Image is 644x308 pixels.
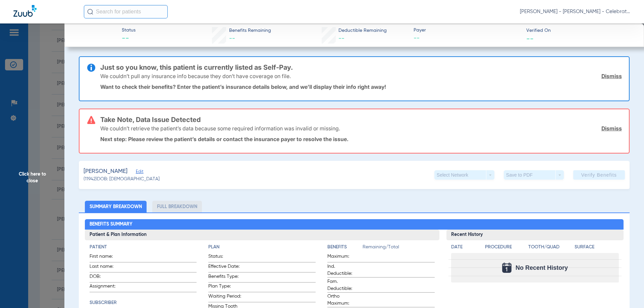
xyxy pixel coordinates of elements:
li: Summary Breakdown [85,201,147,212]
h4: Plan [208,244,316,251]
span: Status [122,27,136,34]
p: We couldn’t retrieve the patient’s data because some required information was invalid or missing. [100,125,340,132]
span: -- [122,34,136,44]
span: Payer [414,27,521,34]
h4: Date [451,244,479,251]
span: -- [414,34,521,43]
a: Dismiss [601,125,622,132]
a: Dismiss [601,73,622,79]
span: Status: [208,253,241,262]
iframe: Chat Widget [610,276,644,308]
img: Search Icon [87,9,93,15]
h3: Recent History [446,230,624,240]
span: Benefits Type: [208,273,241,282]
h2: Benefits Summary [85,219,624,230]
h4: Tooth/Quad [528,244,573,251]
h3: Take Note, Data Issue Detected [100,116,622,123]
img: Zuub Logo [13,5,37,17]
app-breakdown-title: Procedure [485,244,526,253]
span: Ind. Deductible: [327,263,360,277]
h4: Patient [90,244,197,251]
span: (11942) DOB: [DEMOGRAPHIC_DATA] [84,176,160,183]
span: Remaining/Total [363,244,435,253]
app-breakdown-title: Surface [575,244,619,253]
p: Want to check their benefits? Enter the patient’s insurance details below, and we’ll display thei... [100,83,622,90]
span: Last name: [90,263,122,272]
span: [PERSON_NAME] [84,167,127,176]
span: Edit [136,169,142,176]
img: error-icon [87,116,95,124]
span: Plan Type: [208,283,241,292]
app-breakdown-title: Tooth/Quad [528,244,573,253]
span: Waiting Period: [208,293,241,302]
li: Full Breakdown [152,201,202,212]
span: Fam. Deductible: [327,278,360,292]
span: Benefits Remaining [229,27,271,34]
span: No Recent History [516,264,568,271]
span: -- [229,36,235,42]
p: Next step: Please review the patient’s details or contact the insurance payer to resolve the issue. [100,136,622,142]
span: Assignment: [90,283,122,292]
span: Deductible Remaining [338,27,387,34]
h3: Patient & Plan Information [85,230,439,240]
img: Calendar [502,263,512,273]
h4: Benefits [327,244,363,251]
input: Search for patients [84,5,168,18]
span: [PERSON_NAME] - [PERSON_NAME] - Celebration Pediatric Dentistry [520,8,631,15]
h4: Subscriber [90,299,197,306]
app-breakdown-title: Date [451,244,479,253]
app-breakdown-title: Benefits [327,244,363,253]
span: Maximum: [327,253,360,262]
p: We couldn’t pull any insurance info because they don’t have coverage on file. [100,73,291,79]
span: Ortho Maximum: [327,293,360,307]
h4: Procedure [485,244,526,251]
img: info-icon [87,64,95,72]
h3: Just so you know, this patient is currently listed as Self-Pay. [100,64,622,71]
span: Effective Date: [208,263,241,272]
span: -- [338,36,344,42]
span: -- [526,35,534,42]
span: First name: [90,253,122,262]
span: DOB: [90,273,122,282]
h4: Surface [575,244,619,251]
span: Verified On [526,27,633,34]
